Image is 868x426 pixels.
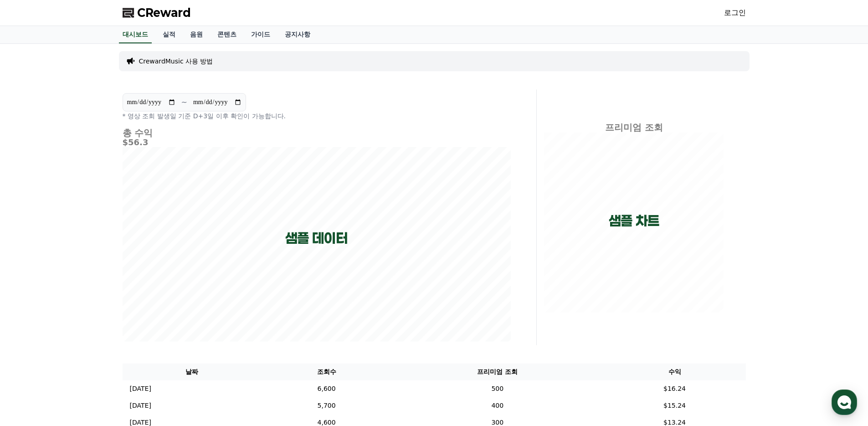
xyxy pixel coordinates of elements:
[544,122,724,132] h4: 프리미엄 조회
[155,26,183,43] a: 실적
[123,5,191,20] a: CReward
[391,363,603,380] th: 프리미엄 조회
[139,57,213,66] a: CrewardMusic 사용 방법
[604,380,746,397] td: $16.24
[123,128,511,138] h4: 총 수익
[130,384,151,394] p: [DATE]
[123,138,511,147] h5: $56.3
[118,289,175,312] a: 설정
[724,7,746,18] a: 로그인
[262,397,391,414] td: 5,700
[83,304,94,311] span: 대화
[123,111,511,121] p: * 영상 조회 발생일 기준 D+3일 이후 확인이 가능합니다.
[29,303,34,310] span: 홈
[391,380,603,397] td: 500
[181,97,187,108] p: ~
[244,26,277,43] a: 가이드
[123,363,262,380] th: 날짜
[285,230,348,247] p: 샘플 데이터
[119,26,152,43] a: 대시보드
[60,289,118,312] a: 대화
[262,363,391,380] th: 조회수
[130,401,151,410] p: [DATE]
[604,397,746,414] td: $15.24
[210,26,244,43] a: 콘텐츠
[141,303,152,310] span: 설정
[277,26,318,43] a: 공지사항
[183,26,210,43] a: 음원
[137,5,191,20] span: CReward
[3,289,60,312] a: 홈
[604,363,746,380] th: 수익
[391,397,603,414] td: 400
[262,380,391,397] td: 6,600
[609,213,659,229] p: 샘플 차트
